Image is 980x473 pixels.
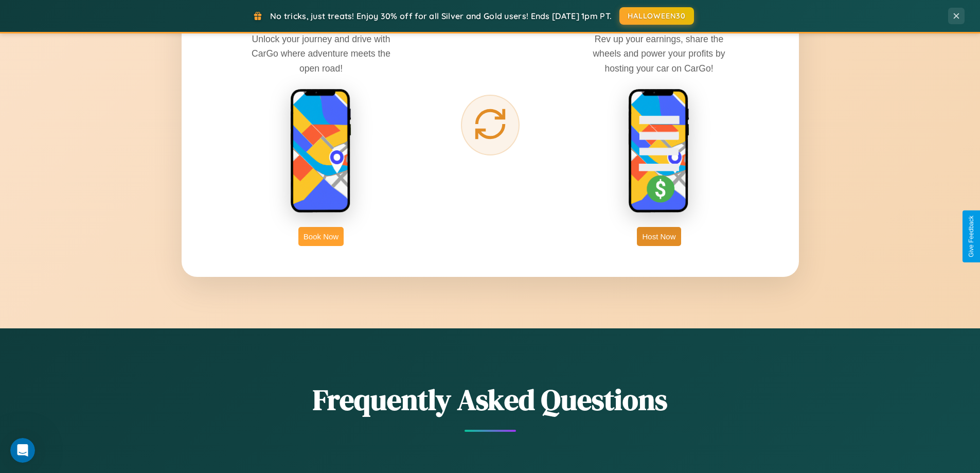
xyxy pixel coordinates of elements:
span: No tricks, just treats! Enjoy 30% off for all Silver and Gold users! Ends [DATE] 1pm PT. [270,11,612,21]
button: Book Now [298,227,344,246]
img: host phone [628,89,690,214]
div: Give Feedback [968,216,975,257]
button: HALLOWEEN30 [619,7,694,25]
img: rent phone [290,89,352,214]
h2: Frequently Asked Questions [182,380,799,419]
p: Rev up your earnings, share the wheels and power your profits by hosting your car on CarGo! [582,32,736,75]
p: Unlock your journey and drive with CarGo where adventure meets the open road! [244,32,398,75]
button: Host Now [637,227,681,246]
iframe: Intercom live chat [10,438,35,463]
